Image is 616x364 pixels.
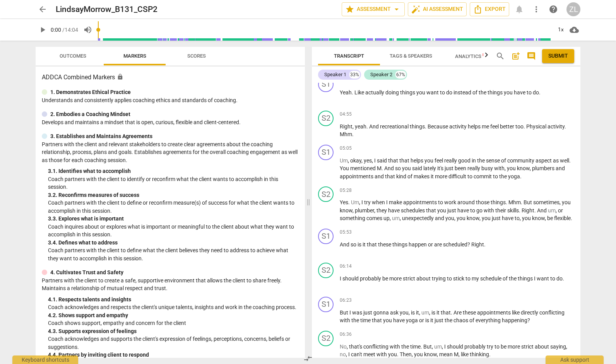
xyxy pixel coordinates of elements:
div: 3. 3. Explores what is important [48,215,299,223]
span: kind [396,173,407,179]
span: . [569,157,571,164]
span: know [517,165,530,171]
span: . [521,199,524,205]
button: Assessment [342,2,405,16]
span: do [533,89,539,96]
span: , [348,157,350,164]
button: Volume [81,23,95,37]
span: scheduled [443,241,467,248]
span: of [501,157,507,164]
span: , [560,199,562,205]
span: busy [481,165,494,171]
span: flexible [554,215,571,221]
span: Yeah [340,89,352,96]
span: doing [385,89,400,96]
div: 33% [349,71,360,79]
span: , [352,123,355,130]
span: know [532,215,545,221]
span: Scores [187,53,206,59]
span: New [483,53,491,57]
span: play_arrow [38,25,47,34]
div: ZL [566,2,580,16]
span: , [359,199,361,205]
span: the [499,173,508,179]
span: , [409,309,411,316]
span: Submit [548,52,568,60]
span: comes [366,215,383,221]
span: work [444,199,457,205]
span: . [352,89,354,96]
span: helps [468,123,482,130]
span: , [520,215,522,221]
span: help [549,5,558,14]
span: good [458,157,472,164]
button: Search [494,50,506,62]
span: , [390,215,392,221]
span: about [416,275,432,282]
span: schedules [401,207,426,214]
span: I [534,275,537,282]
span: try [364,199,372,205]
span: of [503,275,509,282]
span: auto_fix_high [411,5,421,14]
span: or [428,241,434,248]
span: things [518,275,534,282]
span: to [438,199,444,205]
span: Right [522,207,534,214]
span: it [436,309,441,316]
span: are [434,241,443,248]
span: appointments [403,199,438,205]
p: Coach partners with the client to define or reconfirm measure(s) of success for what the client w... [48,199,299,215]
span: to [515,215,520,221]
span: just [363,309,373,316]
span: in [472,157,477,164]
span: skills [507,207,519,214]
button: Please Do Not Submit until your Assessment is Complete [542,49,574,63]
h2: LindsayMorrow_B131_CSP2 [56,5,157,14]
div: 1x [553,24,568,36]
span: be [547,215,554,221]
span: Markers [123,53,146,59]
span: Filler word [340,157,348,164]
span: activity [548,123,565,130]
span: the [477,157,486,164]
span: have [388,207,401,214]
span: lately [423,165,437,171]
span: sense [486,157,501,164]
p: 2. Embodies a Coaching Mindset [50,110,130,118]
span: their [495,207,507,214]
span: is [431,309,436,316]
span: Mhm [340,131,352,137]
span: Assessment [345,5,401,14]
span: appointments [340,173,375,179]
span: me [482,123,490,130]
span: happen [409,241,428,248]
p: 1. Demonstrates Ethical Practice [50,88,131,96]
span: , [545,215,547,221]
span: 05:28 [340,187,352,194]
span: arrow_drop_down [392,5,401,14]
span: Filler word [421,309,429,316]
span: 05:53 [340,229,352,236]
span: Filler word [351,199,359,205]
div: Speaker 1 [324,71,346,79]
span: , [419,309,421,316]
span: , [454,215,457,221]
span: , [556,207,558,214]
span: search [496,51,505,61]
span: Assessment is enabled for this document. The competency model is locked and follows the assessmen... [117,73,123,80]
div: Change speaker [318,186,334,202]
span: . [519,207,522,214]
span: that [388,157,399,164]
span: with [494,165,505,171]
span: ask [390,309,400,316]
span: 06:14 [340,263,352,270]
p: Coach partners with the client to define what the client believes they need to address to achieve... [48,246,299,262]
span: Yes [340,199,348,205]
span: things [410,123,425,130]
span: helps [411,157,424,164]
span: that [399,157,411,164]
span: post_add [511,51,520,61]
span: , [505,165,507,171]
span: as [553,157,560,164]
